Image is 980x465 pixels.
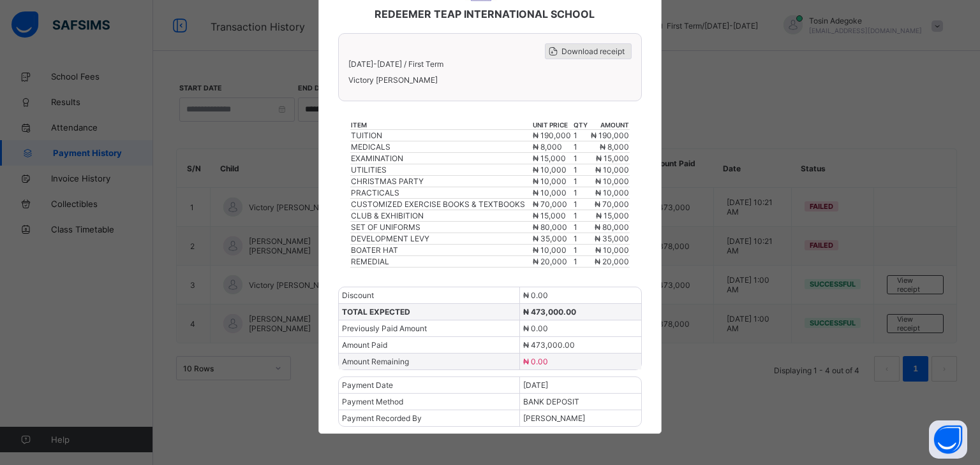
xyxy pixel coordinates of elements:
span: Payment Method [342,397,403,406]
span: ₦ 473,000.00 [523,340,575,350]
span: ₦ 70,000 [595,199,629,209]
td: 1 [573,199,589,210]
td: 1 [573,176,589,187]
span: ₦ 0.00 [523,324,548,333]
span: ₦ 15,000 [533,211,566,220]
span: ₦ 190,000 [533,131,571,140]
span: [PERSON_NAME] [523,413,585,423]
td: 1 [573,153,589,164]
span: ₦ 10,000 [533,176,567,186]
span: ₦ 35,000 [595,234,629,243]
span: ₦ 15,000 [596,154,629,163]
div: SET OF UNIFORMS [351,222,531,232]
span: Download receipt [561,46,625,56]
span: ₦ 70,000 [533,199,567,209]
span: Previously Paid Amount [342,324,427,333]
span: [DATE]-[DATE] / First Term [348,59,443,69]
button: Open asap [929,420,967,459]
div: TUITION [351,131,531,140]
span: Victory [PERSON_NAME] [348,75,632,85]
div: CLUB & EXHIBITION [351,211,531,220]
span: ₦ 20,000 [533,257,567,266]
th: amount [589,120,630,130]
div: BOATER HAT [351,245,531,255]
span: ₦ 8,000 [533,142,562,152]
span: ₦ 190,000 [591,131,629,140]
div: MEDICALS [351,142,531,152]
div: CUSTOMIZED EXERCISE BOOKS & TEXTBOOKS [351,199,531,209]
th: item [350,120,532,130]
span: ₦ 0.00 [523,357,548,366]
span: Amount Remaining [342,357,409,366]
span: Amount Paid [342,340,387,350]
span: ₦ 80,000 [533,222,567,232]
th: unit price [532,120,573,130]
div: UTILITIES [351,165,531,175]
span: ₦ 10,000 [595,165,629,175]
span: ₦ 35,000 [533,234,567,243]
span: [DATE] [523,380,548,390]
td: 1 [573,256,589,268]
span: ₦ 15,000 [533,154,566,163]
span: ₦ 10,000 [533,188,567,197]
td: 1 [573,222,589,233]
td: 1 [573,233,589,245]
span: BANK DEPOSIT [523,397,579,406]
td: 1 [573,130,589,141]
td: 1 [573,245,589,256]
span: ₦ 80,000 [595,222,629,232]
td: 1 [573,164,589,176]
div: EXAMINATION [351,154,531,163]
div: CHRISTMAS PARTY [351,176,531,186]
div: DEVELOPMENT LEVY [351,234,531,243]
span: ₦ 10,000 [595,188,629,197]
span: ₦ 10,000 [533,165,567,175]
span: TOTAL EXPECTED [342,307,410,317]
span: Discount [342,290,374,300]
div: PRACTICALS [351,188,531,197]
td: 1 [573,187,589,199]
div: REMEDIAL [351,257,531,266]
span: ₦ 473,000.00 [523,307,576,317]
span: ₦ 8,000 [600,142,629,152]
span: ₦ 10,000 [533,245,567,255]
span: ₦ 10,000 [595,176,629,186]
span: ₦ 10,000 [595,245,629,255]
span: REDEEMER TEAP INTERNATIONAL SCHOOL [375,8,595,20]
td: 1 [573,210,589,222]
span: ₦ 20,000 [595,257,629,266]
span: ₦ 0.00 [523,290,548,300]
span: Payment Date [342,380,393,390]
span: Payment Recorded By [342,413,422,423]
td: 1 [573,141,589,153]
span: ₦ 15,000 [596,211,629,220]
th: qty [573,120,589,130]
